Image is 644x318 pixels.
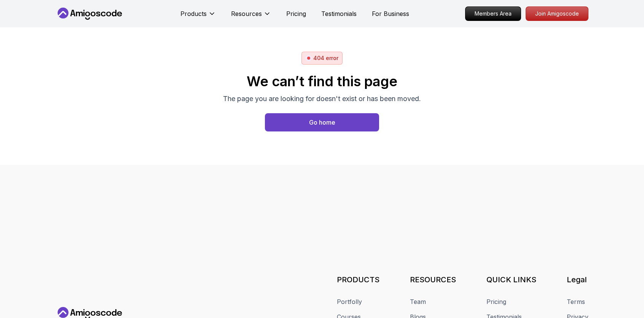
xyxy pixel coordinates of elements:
[231,9,262,18] p: Resources
[286,9,306,18] a: Pricing
[410,274,456,285] h3: RESOURCES
[337,274,379,285] h3: PRODUCTS
[313,54,338,62] p: 404 error
[223,93,421,104] p: The page you are looking for doesn't exist or has been moved.
[486,274,536,285] h3: QUICK LINKS
[309,118,335,127] div: Go home
[223,74,421,89] h2: We can’t find this page
[321,9,357,18] a: Testimonials
[567,274,588,285] h3: Legal
[410,297,426,306] a: Team
[180,9,207,18] p: Products
[465,6,521,21] a: Members Area
[526,7,588,21] p: Join Amigoscode
[180,9,216,24] button: Products
[265,113,379,131] button: Go home
[372,9,409,18] a: For Business
[567,297,585,306] a: Terms
[337,297,362,306] a: Portfolly
[465,7,521,21] p: Members Area
[231,9,271,24] button: Resources
[526,6,588,21] a: Join Amigoscode
[486,297,506,306] a: Pricing
[265,113,379,131] a: Home page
